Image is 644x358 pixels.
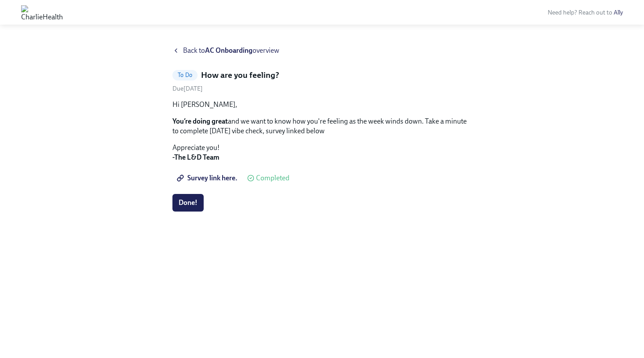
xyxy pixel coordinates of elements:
[172,117,472,136] p: and we want to know how you're feeling as the week winds down. Take a minute to complete [DATE] v...
[172,194,204,212] button: Done!
[179,198,198,207] span: Done!
[172,153,220,161] strong: -The L&D Team
[205,46,252,55] strong: AC Onboarding
[21,5,63,19] img: CharlieHealth
[172,169,244,187] a: Survey link here.
[172,72,198,78] span: To Do
[179,174,238,183] span: Survey link here.
[183,46,279,55] span: Back to overview
[172,143,472,162] p: Appreciate you!
[614,9,623,16] a: Ally
[172,117,228,125] strong: You’re doing great
[548,9,623,16] span: Need help? Reach out to
[172,100,472,110] p: Hi [PERSON_NAME],
[201,69,279,81] h5: How are you feeling?
[172,46,472,55] a: Back toAC Onboardingoverview
[172,85,203,92] span: Friday, September 5th 2025, 4:00 pm
[256,175,289,182] span: Completed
